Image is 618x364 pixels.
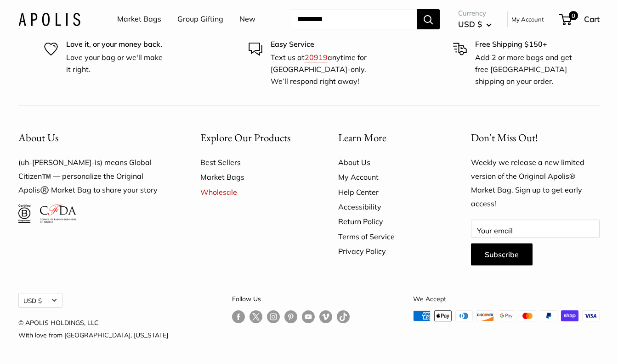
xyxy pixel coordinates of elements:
[267,310,280,324] a: Follow us on Instagram
[18,129,168,147] button: About Us
[18,156,168,197] p: (uh-[PERSON_NAME]-is) means Global Citizen™️ — personalize the Original Apolis®️ Market Bag to sh...
[338,199,439,214] a: Accessibility
[200,185,306,199] a: Wholesale
[337,310,350,324] a: Follow us on Tumblr
[302,310,315,324] a: Follow us on YouTube
[338,229,439,244] a: Terms of Service
[284,310,297,324] a: Follow us on Pinterest
[338,170,439,184] a: My Account
[338,244,439,259] a: Privacy Policy
[305,53,328,62] a: 20919
[471,129,600,147] p: Don't Miss Out!
[458,7,492,20] span: Currency
[18,131,58,144] span: About Us
[177,12,223,26] a: Group Gifting
[569,11,578,20] span: 0
[319,310,332,324] a: Follow us on Vimeo
[338,185,439,199] a: Help Center
[271,39,370,50] p: Easy Service
[18,317,168,341] p: © APOLIS HOLDINGS, LLC With love from [GEOGRAPHIC_DATA], [US_STATE]
[560,12,600,27] a: 0 Cart
[290,9,417,29] input: Search...
[584,14,600,24] span: Cart
[40,204,76,223] img: Council of Fashion Designers of America Member
[458,17,492,32] button: USD $
[117,12,161,26] a: Market Bags
[200,155,306,170] a: Best Sellers
[475,39,574,50] p: Free Shipping $150+
[232,293,350,305] p: Follow Us
[232,310,245,324] a: Follow us on Facebook
[338,155,439,170] a: About Us
[18,293,62,308] button: USD $
[475,52,574,87] p: Add 2 or more bags and get free [GEOGRAPHIC_DATA] shipping on your order.
[471,156,600,211] p: Weekly we release a new limited version of the Original Apolis® Market Bag. Sign up to get early ...
[249,310,262,327] a: Follow us on Twitter
[417,9,440,29] button: Search
[18,204,31,223] img: Certified B Corporation
[239,12,255,26] a: New
[271,52,370,87] p: Text us at anytime for [GEOGRAPHIC_DATA]-only. We’ll respond right away!
[18,12,80,26] img: Apolis
[338,129,439,147] button: Learn More
[338,131,386,144] span: Learn More
[200,170,306,184] a: Market Bags
[511,14,544,25] a: My Account
[200,131,290,144] span: Explore Our Products
[66,39,165,50] p: Love it, or your money back.
[200,129,306,147] button: Explore Our Products
[338,214,439,229] a: Return Policy
[413,293,600,305] p: We Accept
[471,243,533,265] button: Subscribe
[66,52,165,75] p: Love your bag or we'll make it right.
[458,19,482,29] span: USD $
